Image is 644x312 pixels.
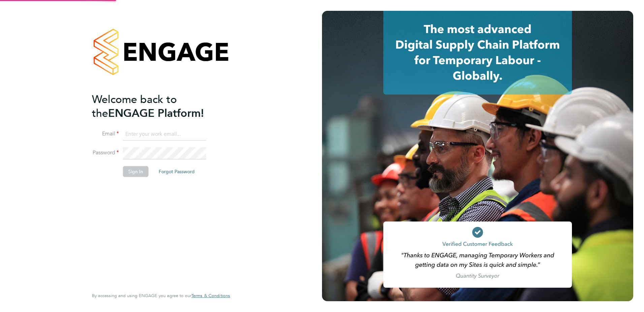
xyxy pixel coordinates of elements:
span: Welcome back to the [92,93,177,120]
button: Forgot Password [153,166,200,177]
label: Password [92,149,119,156]
label: Email [92,130,119,137]
h2: ENGAGE Platform! [92,93,223,120]
input: Enter your work email... [123,128,206,140]
span: By accessing and using ENGAGE you agree to our [92,293,230,298]
a: Terms & Conditions [191,293,230,298]
button: Sign In [123,166,149,177]
span: Terms & Conditions [191,293,230,298]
